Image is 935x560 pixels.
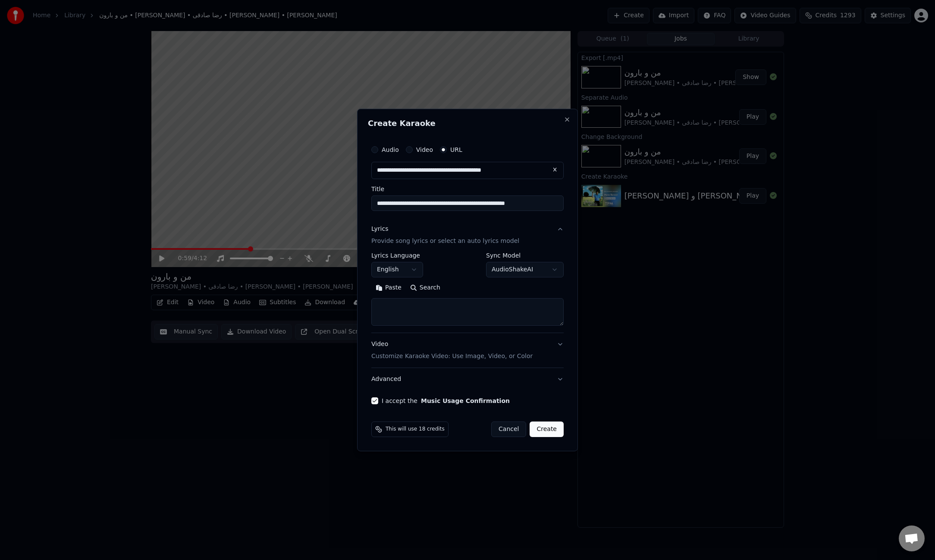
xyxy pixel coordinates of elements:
[371,252,564,333] div: LyricsProvide song lyrics or select an auto lyrics model
[491,422,526,437] button: Cancel
[530,422,564,437] button: Create
[421,398,510,404] button: I accept the
[371,237,519,245] p: Provide song lyrics or select an auto lyrics model
[371,352,533,361] p: Customize Karaoke Video: Use Image, Video, or Color
[371,218,564,252] button: LyricsProvide song lyrics or select an auto lyrics model
[371,252,423,258] label: Lyrics Language
[371,333,564,368] button: VideoCustomize Karaoke Video: Use Image, Video, or Color
[371,281,406,295] button: Paste
[371,186,564,192] label: Title
[416,147,433,153] label: Video
[371,368,564,390] button: Advanced
[371,225,388,233] div: Lyrics
[371,340,533,361] div: Video
[382,398,510,404] label: I accept the
[382,147,399,153] label: Audio
[406,281,445,295] button: Search
[486,252,564,258] label: Sync Model
[386,426,445,433] span: This will use 18 credits
[450,147,462,153] label: URL
[368,120,567,127] h2: Create Karaoke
